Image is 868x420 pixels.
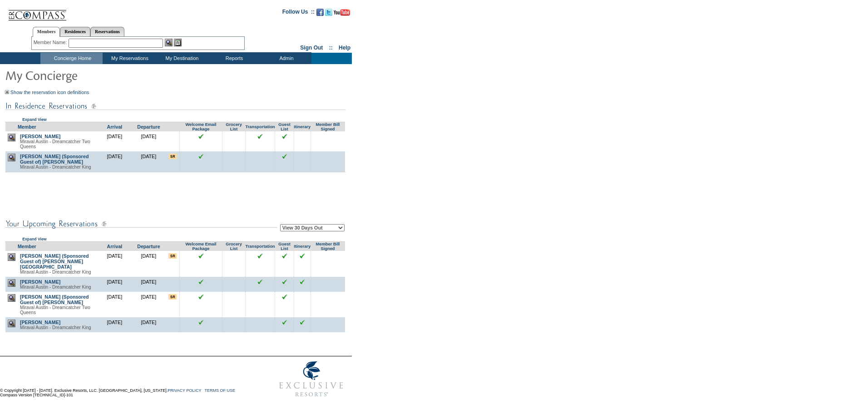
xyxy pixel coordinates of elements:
td: [DATE] [132,317,166,332]
a: Members [33,27,60,37]
input: Click to see this reservation's transportation information [257,134,263,139]
img: view [8,279,15,287]
input: There are special requests for this reservation! [168,294,177,300]
a: Arrival [107,124,123,130]
span: :: [329,45,333,51]
td: [DATE] [98,292,132,317]
td: [DATE] [132,251,166,277]
input: There are special requests for this reservation! [168,253,177,259]
a: Departure [137,244,160,249]
a: Residences [60,27,90,36]
input: Click to see this reservation's transportation information [257,253,263,259]
input: Click to see this reservation's guest list [282,294,287,300]
a: Become our fan on Facebook [316,11,324,17]
td: Reports [207,53,259,64]
span: Miraval Austin - Dreamcatcher King [20,285,91,290]
input: Click to see this reservation's guest list [282,279,287,285]
input: Click to see this reservation's guest list [282,253,287,259]
img: view [8,320,15,327]
img: view [8,134,15,141]
img: Become our fan on Facebook [316,9,324,16]
img: Compass Home [8,2,67,21]
td: [DATE] [98,317,132,332]
img: chkSmaller.gif [198,294,204,300]
a: Expand View [22,237,46,241]
img: subTtlConUpcomingReservatio.gif [5,218,277,230]
a: Follow us on Twitter [325,11,332,17]
a: [PERSON_NAME] [20,320,60,325]
td: Follow Us :: [282,8,315,19]
td: [DATE] [98,151,132,172]
a: Member Bill Signed [316,242,340,251]
span: Miraval Austin - Dreamcatcher King [20,165,91,170]
a: TERMS OF USE [205,388,236,393]
img: Follow us on Twitter [325,9,332,16]
img: view [8,154,15,161]
a: Guest List [278,242,290,251]
td: [DATE] [132,151,166,172]
a: [PERSON_NAME] (Sponsored Guest of) [PERSON_NAME] [20,154,89,165]
a: Help [339,45,350,51]
a: Member [18,244,36,249]
input: Click to see this reservation's transportation information [257,279,263,285]
span: Miraval Austin - Dreamcatcher King [20,325,91,330]
img: chkSmaller.gif [198,134,204,139]
img: Exclusive Resorts [271,356,352,402]
input: Click to see this reservation's itinerary [300,279,305,285]
a: Member Bill Signed [316,122,340,131]
img: Show the reservation icon definitions [5,90,9,94]
input: Click to see this reservation's guest list [282,134,287,139]
td: Concierge Home [40,53,103,64]
a: Grocery List [226,122,242,131]
a: Welcome Email Package [185,122,216,131]
a: Show the reservation icon definitions [10,90,89,95]
input: Click to see this reservation's guest list [282,320,287,325]
a: Reservations [90,27,124,36]
td: [DATE] [132,131,166,151]
span: Miraval Austin - Dreamcatcher Two Queens [20,305,90,315]
a: Arrival [107,244,123,249]
input: Click to see this reservation's guest list [282,154,287,159]
input: Click to see this reservation's itinerary [300,320,305,325]
td: My Destination [155,53,207,64]
td: My Reservations [103,53,155,64]
a: [PERSON_NAME] (Sponsored Guest of) [PERSON_NAME] [20,294,89,305]
td: [DATE] [98,131,132,151]
img: view [8,294,15,302]
td: [DATE] [132,292,166,317]
a: Guest List [278,122,290,131]
td: [DATE] [132,277,166,292]
input: There are special requests for this reservation! [168,154,177,159]
img: view [8,253,15,261]
a: Grocery List [226,242,242,251]
td: [DATE] [98,251,132,277]
span: Miraval Austin - Dreamcatcher King [20,270,91,275]
img: chkSmaller.gif [198,154,204,159]
img: blank.gif [234,294,234,295]
input: Click to see this reservation's itinerary [300,253,305,259]
a: Welcome Email Package [185,242,216,251]
img: View [165,39,173,46]
a: Member [18,124,36,130]
a: Subscribe to our YouTube Channel [334,11,350,17]
img: Subscribe to our YouTube Channel [334,9,350,16]
a: Itinerary [294,125,311,129]
td: Admin [259,53,311,64]
a: [PERSON_NAME] [20,134,60,139]
img: blank.gif [234,134,234,134]
div: Member Name: [34,39,69,46]
img: chkSmaller.gif [198,320,204,325]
